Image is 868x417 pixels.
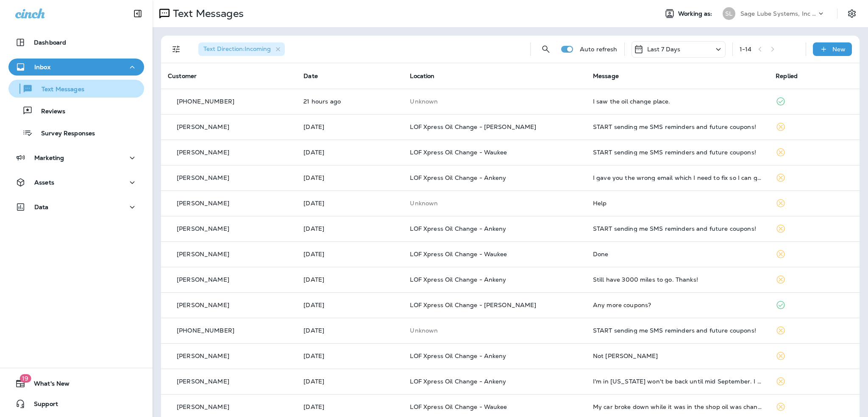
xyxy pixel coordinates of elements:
span: LOF Xpress Oil Change - Ankeny [410,378,506,385]
span: Date [303,72,318,80]
p: Aug 24, 2025 09:27 PM [303,225,396,232]
div: Done [593,251,762,257]
span: LOF Xpress Oil Change - Ankeny [410,276,506,283]
p: [PERSON_NAME] [177,200,229,207]
p: This customer does not have a last location and the phone number they messaged is not assigned to... [410,327,579,334]
p: [PERSON_NAME] [177,251,229,257]
span: LOF Xpress Oil Change - [PERSON_NAME] [410,301,536,309]
p: Aug 27, 2025 04:43 PM [303,98,396,105]
div: START sending me SMS reminders and future coupons! [593,225,762,232]
p: [PERSON_NAME] [177,276,229,283]
button: Survey Responses [8,124,144,142]
button: Search Messages [537,41,554,58]
div: Still have 3000 miles to go. Thanks! [593,276,762,283]
p: Marketing [34,154,64,161]
button: Data [8,199,144,215]
p: [PERSON_NAME] [177,225,229,232]
div: Any more coupons? [593,302,762,308]
span: LOF Xpress Oil Change - Ankeny [410,352,506,360]
span: Message [593,72,619,80]
p: Assets [34,179,54,186]
div: Text Direction:Incoming [198,42,285,56]
span: What's New [25,380,70,390]
p: Text Messages [170,7,244,20]
p: This customer does not have a last location and the phone number they messaged is not assigned to... [410,200,579,207]
p: [PHONE_NUMBER] [177,98,234,105]
p: Auto refresh [580,46,618,53]
span: LOF Xpress Oil Change - Ankeny [410,174,506,182]
p: Last 7 Days [647,46,681,53]
p: [PERSON_NAME] [177,302,229,308]
button: Dashboard [8,34,144,51]
button: 19What's New [8,375,144,392]
span: LOF Xpress Oil Change - Waukee [410,148,507,156]
button: Inbox [8,59,144,76]
div: 1 - 14 [740,46,752,53]
span: 19 [19,374,31,383]
div: Help [593,200,762,207]
button: Reviews [8,102,144,120]
button: Settings [844,6,860,21]
p: [PERSON_NAME] [177,403,229,410]
span: Location [410,72,434,80]
p: Aug 23, 2025 10:10 AM [303,302,396,308]
p: Survey Responses [33,130,95,138]
p: Aug 21, 2025 11:15 AM [303,403,396,410]
div: I'm in Arizona won't be back until mid September. I don't even have 31000 miles on it. [593,378,762,385]
p: Aug 26, 2025 09:55 AM [303,123,396,130]
span: Support [25,400,58,411]
p: This customer does not have a last location and the phone number they messaged is not assigned to... [410,98,579,105]
button: Support [8,395,144,412]
div: I saw the oil change place. [593,98,762,105]
p: Sage Lube Systems, Inc dba LOF Xpress Oil Change [740,10,817,17]
p: Reviews [33,108,65,116]
button: Marketing [8,149,144,166]
p: Aug 22, 2025 01:49 PM [303,327,396,334]
p: [PERSON_NAME] [177,174,229,181]
span: LOF Xpress Oil Change - Waukee [410,403,507,411]
p: [PHONE_NUMBER] [177,327,234,334]
p: [PERSON_NAME] [177,353,229,359]
p: Aug 25, 2025 02:45 PM [303,200,396,207]
div: SL [723,7,735,20]
p: [PERSON_NAME] [177,149,229,156]
span: Working as: [678,10,714,17]
p: Text Messages [33,86,84,94]
div: START sending me SMS reminders and future coupons! [593,123,762,130]
p: Dashboard [34,39,66,46]
span: LOF Xpress Oil Change - [PERSON_NAME] [410,123,536,131]
p: Aug 22, 2025 09:44 AM [303,353,396,359]
p: Inbox [34,64,50,70]
div: START sending me SMS reminders and future coupons! [593,149,762,156]
button: Collapse Sidebar [126,5,150,22]
p: Aug 23, 2025 02:27 PM [303,276,396,283]
p: Data [34,204,49,210]
div: Not tina [593,353,762,359]
div: My car broke down while it was in the shop oil was changed. [593,403,762,410]
span: Replied [776,72,798,80]
p: [PERSON_NAME] [177,123,229,130]
button: Assets [8,174,144,191]
span: LOF Xpress Oil Change - Ankeny [410,225,506,232]
div: I gave you the wrong email which I need to fix so I can get the coupons it is' barbkbiowa@gmail.com [593,174,762,181]
p: Aug 21, 2025 11:19 AM [303,378,396,385]
span: Text Direction : Incoming [203,45,271,53]
p: Aug 25, 2025 04:45 PM [303,174,396,181]
button: Filters [168,41,185,58]
p: Aug 24, 2025 11:06 AM [303,251,396,257]
div: START sending me SMS reminders and future coupons! [593,327,762,334]
p: New [832,46,846,53]
span: LOF Xpress Oil Change - Waukee [410,250,507,258]
span: Customer [168,72,197,80]
p: [PERSON_NAME] [177,378,229,385]
button: Text Messages [8,80,144,98]
p: Aug 25, 2025 05:47 PM [303,149,396,156]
